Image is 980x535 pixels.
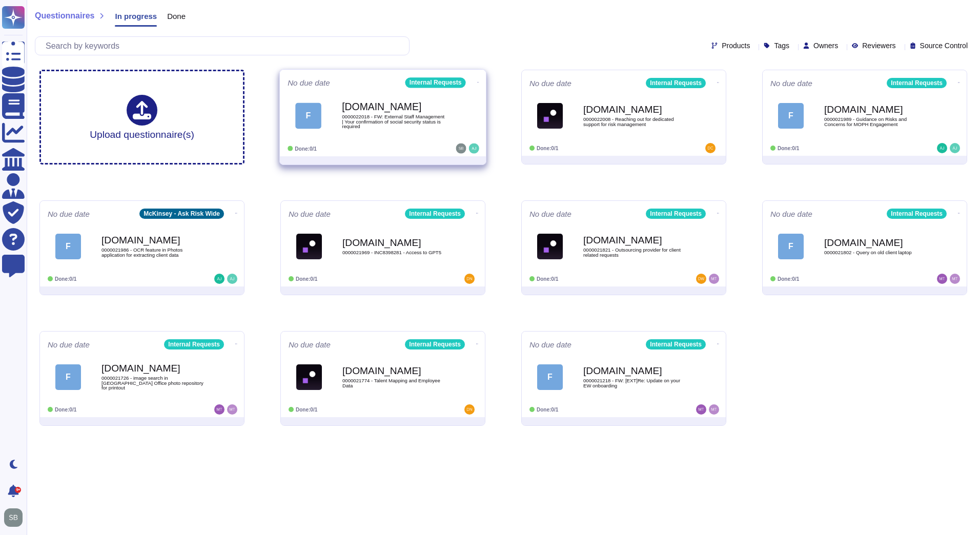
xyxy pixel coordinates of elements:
img: user [709,404,719,415]
div: F [55,234,81,259]
span: 0000021969 - INC8398281 - Access to GPT5 [342,250,445,255]
img: user [464,274,475,284]
span: Done: 0/1 [537,146,558,151]
span: Reviewers [862,42,895,49]
span: 0000021802 - Query on old client laptop [824,250,927,255]
span: 0000021726 - image search in [GEOGRAPHIC_DATA] Office photo repository for printout [101,376,204,390]
img: user [696,274,706,284]
img: user [227,404,237,415]
img: user [214,404,224,415]
b: [DOMAIN_NAME] [824,238,927,248]
img: user [227,274,237,284]
span: Products [722,42,750,49]
div: Internal Requests [887,78,947,88]
b: [DOMAIN_NAME] [342,366,445,376]
img: user [709,274,719,284]
div: Internal Requests [405,339,465,349]
div: F [778,103,804,129]
img: user [456,143,466,154]
span: No due date [48,341,90,348]
span: No due date [529,341,571,348]
span: No due date [288,79,330,87]
div: Internal Requests [646,209,706,219]
img: Logo [296,234,322,259]
span: Done [167,12,186,20]
img: Logo [537,103,563,129]
span: No due date [289,341,331,348]
span: Done: 0/1 [537,407,558,413]
b: [DOMAIN_NAME] [342,238,445,248]
div: Internal Requests [646,78,706,88]
b: [DOMAIN_NAME] [824,105,927,114]
div: McKinsey - Ask Risk Wide [139,209,224,219]
img: user [469,143,479,154]
span: No due date [770,210,812,218]
div: Upload questionnaire(s) [90,95,194,139]
span: Done: 0/1 [537,276,558,282]
div: F [55,364,81,390]
span: Done: 0/1 [55,407,76,413]
div: 9+ [15,487,21,493]
div: Internal Requests [887,209,947,219]
span: No due date [48,210,90,218]
img: user [696,404,706,415]
span: No due date [529,79,571,87]
span: Source Control [920,42,968,49]
span: Done: 0/1 [296,407,317,413]
span: 0000021986 - OCR feature in Photos application for extracting client data [101,248,204,257]
span: 0000021989 - Guidance on Risks and Concerns for MOPH Engagement [824,117,927,127]
img: user [4,508,23,527]
img: user [937,274,947,284]
span: Questionnaires [35,12,94,20]
b: [DOMAIN_NAME] [583,366,686,376]
div: Internal Requests [646,339,706,349]
b: [DOMAIN_NAME] [101,235,204,245]
span: Done: 0/1 [55,276,76,282]
div: F [537,364,563,390]
img: user [214,274,224,284]
img: Logo [296,364,322,390]
img: user [705,143,716,153]
span: Done: 0/1 [295,146,317,151]
span: Owners [813,42,838,49]
span: 0000022018 - FW: External Staff Management | Your confirmation of social security status is required [342,114,445,129]
img: user [937,143,947,153]
span: 0000021821 - Outsourcing provider for client related requests [583,248,686,257]
div: Internal Requests [164,339,224,349]
img: user [950,143,960,153]
div: Internal Requests [405,77,466,88]
input: Search by keywords [40,37,409,55]
div: F [295,102,321,129]
img: user [464,404,475,415]
div: F [778,234,804,259]
span: No due date [289,210,331,218]
img: Logo [537,234,563,259]
img: user [950,274,960,284]
span: 0000021218 - FW: [EXT]Re: Update on your EW onboarding [583,378,686,388]
span: 0000021774 - Talent Mapping and Employee Data [342,378,445,388]
span: No due date [770,79,812,87]
span: No due date [529,210,571,218]
span: Done: 0/1 [296,276,317,282]
b: [DOMAIN_NAME] [342,102,445,112]
span: In progress [115,12,157,20]
button: user [2,506,30,529]
div: Internal Requests [405,209,465,219]
span: Done: 0/1 [778,276,799,282]
span: 0000022008 - Reaching out for dedicated support for risk management [583,117,686,127]
span: Done: 0/1 [778,146,799,151]
b: [DOMAIN_NAME] [101,363,204,373]
span: Tags [774,42,789,49]
b: [DOMAIN_NAME] [583,235,686,245]
b: [DOMAIN_NAME] [583,105,686,114]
